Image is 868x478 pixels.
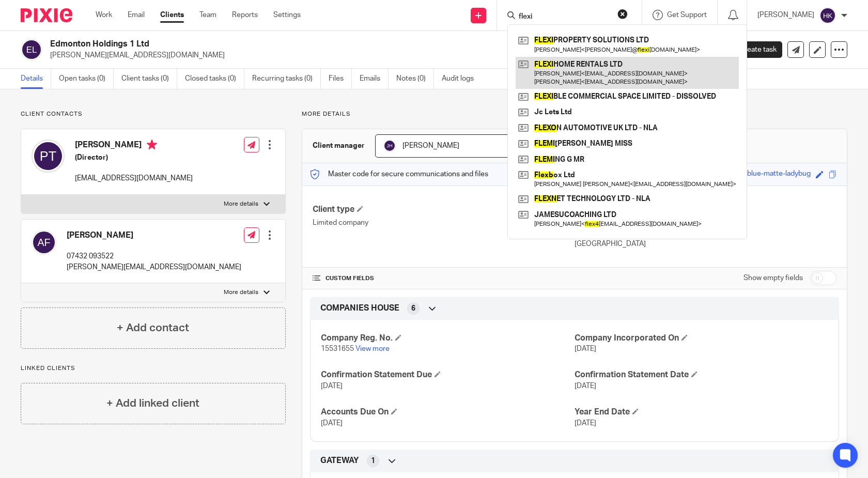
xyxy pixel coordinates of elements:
[32,230,56,255] img: svg%3E
[819,7,836,24] img: svg%3E
[321,420,343,427] span: [DATE]
[575,369,828,380] h4: Confirmation Statement Date
[32,140,65,173] img: svg%3E
[757,10,814,20] p: [PERSON_NAME]
[50,39,576,50] h2: Edmonton Holdings 1 Ltd
[273,10,301,20] a: Settings
[575,239,836,249] p: [GEOGRAPHIC_DATA]
[402,142,459,149] span: [PERSON_NAME]
[688,168,811,180] div: vegan-cornflower-blue-matte-ladybug
[518,12,611,22] input: Search
[50,50,707,60] p: [PERSON_NAME][EMAIL_ADDRESS][DOMAIN_NAME]
[302,110,847,118] p: More details
[147,140,157,150] i: Primary
[329,69,352,89] a: Files
[575,333,828,344] h4: Company Incorporated On
[321,345,354,352] span: 15531655
[67,251,241,261] p: 07432 093522
[106,395,199,411] h4: + Add linked client
[128,10,145,20] a: Email
[252,69,321,89] a: Recurring tasks (0)
[21,8,72,22] img: Pixie
[371,456,375,466] span: 1
[396,69,434,89] a: Notes (0)
[411,303,415,314] span: 6
[355,345,390,352] a: View more
[321,382,343,390] span: [DATE]
[21,69,51,89] a: Details
[575,345,596,352] span: [DATE]
[321,333,575,344] h4: Company Reg. No.
[617,9,628,19] button: Clear
[224,200,258,208] p: More details
[667,11,707,19] span: Get Support
[442,69,482,89] a: Audit logs
[21,364,286,373] p: Linked clients
[321,407,575,418] h4: Accounts Due On
[224,288,258,297] p: More details
[75,173,193,183] p: [EMAIL_ADDRESS][DOMAIN_NAME]
[67,230,241,241] h4: [PERSON_NAME]
[67,262,241,272] p: [PERSON_NAME][EMAIL_ADDRESS][DOMAIN_NAME]
[743,273,803,283] label: Show empty fields
[75,152,193,163] h5: (Director)
[310,169,488,179] p: Master code for secure communications and files
[360,69,389,89] a: Emails
[575,382,596,390] span: [DATE]
[117,320,189,336] h4: + Add contact
[185,69,244,89] a: Closed tasks (0)
[313,204,575,215] h4: Client type
[232,10,258,20] a: Reports
[313,274,575,283] h4: CUSTOM FIELDS
[21,110,286,118] p: Client contacts
[313,141,365,151] h3: Client manager
[75,140,193,152] h4: [PERSON_NAME]
[121,69,177,89] a: Client tasks (0)
[383,140,396,152] img: svg%3E
[21,39,42,60] img: svg%3E
[321,369,575,380] h4: Confirmation Statement Due
[722,41,782,58] a: Create task
[320,455,359,466] span: GATEWAY
[59,69,114,89] a: Open tasks (0)
[313,218,575,228] p: Limited company
[575,420,596,427] span: [DATE]
[160,10,184,20] a: Clients
[320,303,399,314] span: COMPANIES HOUSE
[575,407,828,418] h4: Year End Date
[199,10,216,20] a: Team
[96,10,112,20] a: Work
